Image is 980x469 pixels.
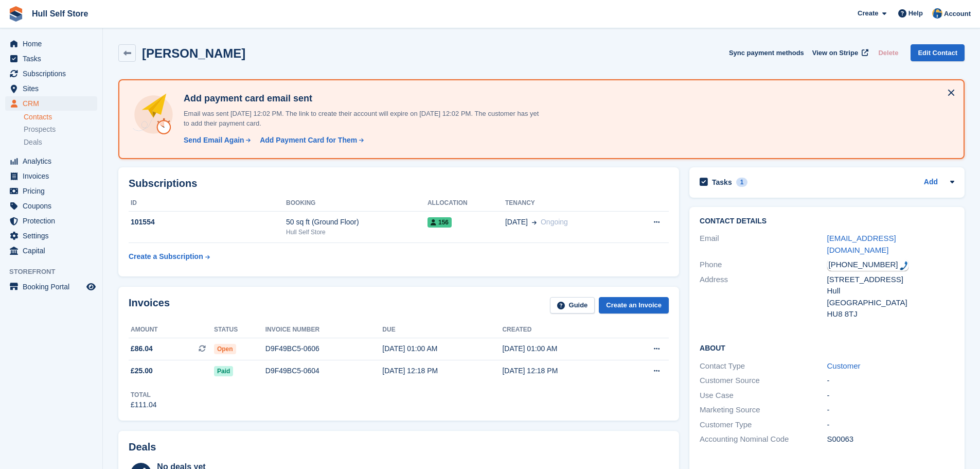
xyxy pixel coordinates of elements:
[265,322,383,338] th: Invoice number
[502,366,622,376] div: [DATE] 12:18 PM
[382,366,502,376] div: [DATE] 12:18 PM
[827,419,954,431] div: -
[700,390,827,402] div: Use Case
[5,169,97,183] a: menu
[214,366,233,376] span: Paid
[24,112,97,122] a: Contacts
[23,229,84,243] span: Settings
[129,441,156,453] h2: Deals
[265,343,383,354] div: D9F49BC5-0606
[286,217,427,228] div: 50 sq ft (Ground Floor)
[5,96,97,111] a: menu
[427,195,505,212] th: Allocation
[700,233,827,256] div: Email
[24,137,97,148] a: Deals
[260,135,357,146] div: Add Payment Card for Them
[827,285,954,297] div: Hull
[23,184,84,198] span: Pricing
[5,199,97,213] a: menu
[502,343,622,354] div: [DATE] 01:00 AM
[550,297,595,314] a: Guide
[129,322,214,338] th: Amount
[700,375,827,387] div: Customer Source
[129,217,286,228] div: 101554
[131,399,157,410] div: £111.04
[5,229,97,243] a: menu
[23,81,84,96] span: Sites
[23,244,84,258] span: Capital
[28,5,92,22] a: Hull Self Store
[827,259,908,271] div: Call: +447751927986
[874,44,902,61] button: Delete
[541,218,568,226] span: Ongoing
[131,343,153,354] span: £86.04
[24,125,56,134] span: Prospects
[85,281,97,293] a: Preview store
[908,8,923,19] span: Help
[5,66,97,81] a: menu
[23,154,84,168] span: Analytics
[24,124,97,135] a: Prospects
[256,135,365,146] a: Add Payment Card for Them
[5,280,97,294] a: menu
[827,404,954,416] div: -
[827,433,954,445] div: S00063
[827,361,861,370] a: Customer
[131,390,157,399] div: Total
[827,308,954,320] div: HU8 8TJ
[427,217,452,228] span: 156
[700,360,827,372] div: Contact Type
[700,274,827,320] div: Address
[214,322,265,338] th: Status
[23,214,84,228] span: Protection
[729,44,804,61] button: Sync payment methods
[932,8,942,19] img: Hull Self Store
[827,297,954,309] div: [GEOGRAPHIC_DATA]
[129,251,203,262] div: Create a Subscription
[858,8,878,19] span: Create
[286,228,427,237] div: Hull Self Store
[184,135,244,146] div: Send Email Again
[180,109,540,129] p: Email was sent [DATE] 12:02 PM. The link to create their account will expire on [DATE] 12:02 PM. ...
[827,234,896,254] a: [EMAIL_ADDRESS][DOMAIN_NAME]
[505,195,627,212] th: Tenancy
[700,217,954,225] h2: Contact Details
[382,343,502,354] div: [DATE] 01:00 AM
[131,366,153,376] span: £25.00
[214,344,236,354] span: Open
[8,6,24,22] img: stora-icon-8386f47178a22dfd0bd8f6a31ec36ba5ce8667c1dd55bd0f319d3a0aa187defe.svg
[700,342,954,353] h2: About
[599,297,669,314] a: Create an Invoice
[700,419,827,431] div: Customer Type
[132,93,175,136] img: add-payment-card-4dbda4983b697a7845d177d07a5d71e8a16f1ec00487972de202a45f1e8132f5.svg
[286,195,427,212] th: Booking
[9,267,102,277] span: Storefront
[5,184,97,198] a: menu
[23,169,84,183] span: Invoices
[23,37,84,51] span: Home
[23,66,84,81] span: Subscriptions
[23,199,84,213] span: Coupons
[911,44,965,61] a: Edit Contact
[23,51,84,66] span: Tasks
[129,195,286,212] th: ID
[827,375,954,387] div: -
[944,9,971,19] span: Account
[5,214,97,228] a: menu
[700,404,827,416] div: Marketing Source
[129,297,170,314] h2: Invoices
[900,261,908,270] img: hfpfyWBK5wQHBAGPgDf9c6qAYOxxMAAAAASUVORK5CYII=
[382,322,502,338] th: Due
[129,178,669,189] h2: Subscriptions
[24,137,42,147] span: Deals
[712,178,732,187] h2: Tasks
[827,274,954,286] div: [STREET_ADDRESS]
[129,247,210,266] a: Create a Subscription
[5,37,97,51] a: menu
[5,51,97,66] a: menu
[924,177,938,188] a: Add
[23,280,84,294] span: Booking Portal
[502,322,622,338] th: Created
[736,178,748,187] div: 1
[827,390,954,402] div: -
